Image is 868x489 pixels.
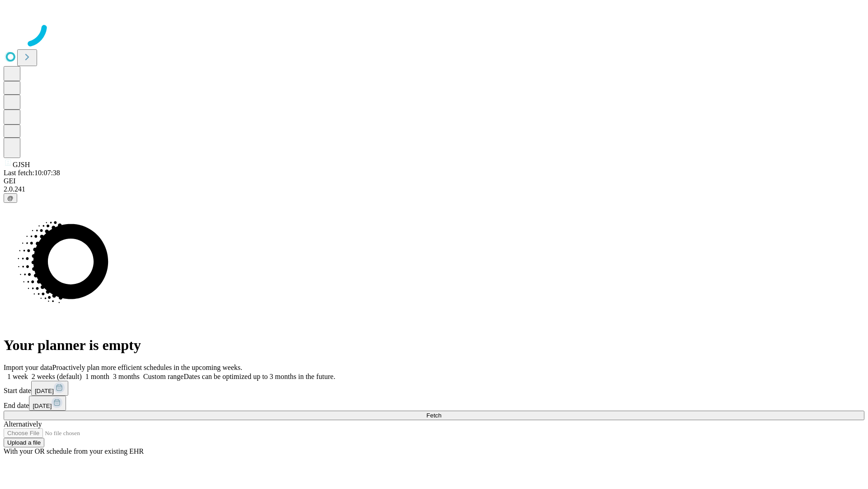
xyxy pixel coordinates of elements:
[33,403,52,409] span: [DATE]
[184,373,335,380] span: Dates can be optimized up to 3 months in the future.
[29,396,66,411] button: [DATE]
[35,388,54,394] span: [DATE]
[32,373,82,380] span: 2 weeks (default)
[52,364,242,371] span: Proactively plan more efficient schedules in the upcoming weeks.
[113,373,140,380] span: 3 months
[4,411,864,420] button: Fetch
[4,447,144,455] span: With your OR schedule from your existing EHR
[4,177,864,185] div: GEI
[4,438,44,447] button: Upload a file
[7,373,28,380] span: 1 week
[7,195,14,201] span: @
[4,169,60,177] span: Last fetch: 10:07:38
[426,412,441,419] span: Fetch
[4,364,52,371] span: Import your data
[4,185,864,193] div: 2.0.241
[4,337,864,354] h1: Your planner is empty
[4,381,864,396] div: Start date
[4,420,42,428] span: Alternatively
[13,161,30,168] span: GJSH
[85,373,109,380] span: 1 month
[4,396,864,411] div: End date
[4,193,17,203] button: @
[143,373,184,380] span: Custom range
[31,381,68,396] button: [DATE]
